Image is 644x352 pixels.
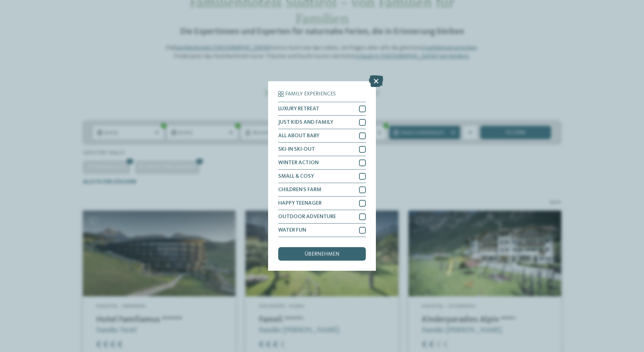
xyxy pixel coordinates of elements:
span: WATER FUN [278,228,306,233]
span: übernehmen [304,252,340,257]
span: OUTDOOR ADVENTURE [278,214,336,219]
span: CHILDREN’S FARM [278,187,321,193]
span: Family Experiences [285,91,336,97]
span: SMALL & COSY [278,174,314,179]
span: ALL ABOUT BABY [278,133,319,139]
span: JUST KIDS AND FAMILY [278,120,333,125]
span: HAPPY TEENAGER [278,201,322,206]
span: LUXURY RETREAT [278,106,319,112]
span: SKI-IN SKI-OUT [278,147,315,152]
span: WINTER ACTION [278,160,319,166]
